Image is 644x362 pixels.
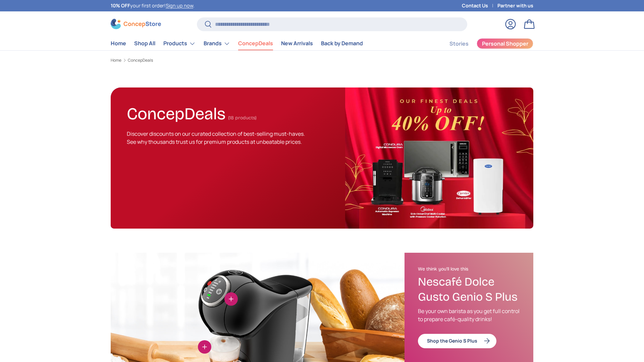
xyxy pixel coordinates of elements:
summary: Products [159,37,200,50]
a: Home [111,58,121,62]
p: your first order! . [111,2,195,9]
a: Stories [449,37,469,50]
nav: Secondary [433,37,533,50]
a: Partner with us [497,2,533,9]
h2: We think you'll love this [418,266,520,272]
strong: 10% OFF [111,2,130,9]
h3: Nescafé Dolce Gusto Genio S Plus [418,275,520,305]
a: Home [111,37,126,50]
a: New Arrivals [281,37,313,50]
h1: ConcepDeals [127,101,225,124]
a: Back by Demand [321,37,363,50]
a: ConcepDeals [238,37,273,50]
a: Contact Us [462,2,497,9]
a: Shop All [134,37,155,50]
a: Products [163,37,196,50]
summary: Brands [200,37,234,50]
a: Personal Shopper [477,38,533,49]
a: Shop the Genio S Plus [418,334,496,348]
a: Sign up now [166,2,193,9]
span: Personal Shopper [482,41,528,46]
span: (18 products) [228,115,257,121]
img: ConcepDeals [345,87,533,229]
span: Discover discounts on our curated collection of best-selling must-haves. See why thousands trust ... [127,130,305,145]
nav: Breadcrumbs [111,57,533,63]
a: Brands [204,37,230,50]
a: ConcepDeals [128,58,153,62]
nav: Primary [111,37,363,50]
p: Be your own barista as you get full control to prepare café-quality drinks! [418,307,520,323]
img: ConcepStore [111,19,161,29]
